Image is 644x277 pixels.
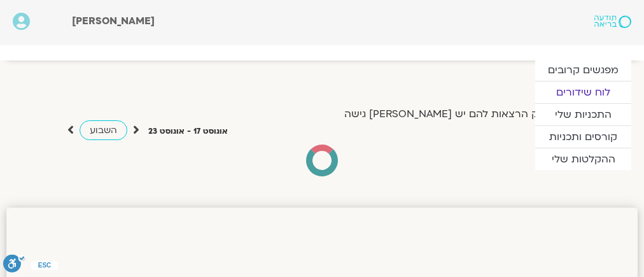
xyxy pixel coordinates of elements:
a: קורסים ותכניות [535,126,631,148]
a: התכניות שלי [535,104,631,125]
span: השבוע [90,124,117,136]
a: השבוע [80,120,127,140]
a: ההקלטות שלי [535,148,631,170]
label: הצג רק הרצאות להם יש [PERSON_NAME] גישה [344,108,565,120]
p: אוגוסט 17 - אוגוסט 23 [148,125,228,138]
a: לוח שידורים [535,82,631,103]
a: מפגשים קרובים [535,59,631,81]
span: [PERSON_NAME] [72,14,155,28]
